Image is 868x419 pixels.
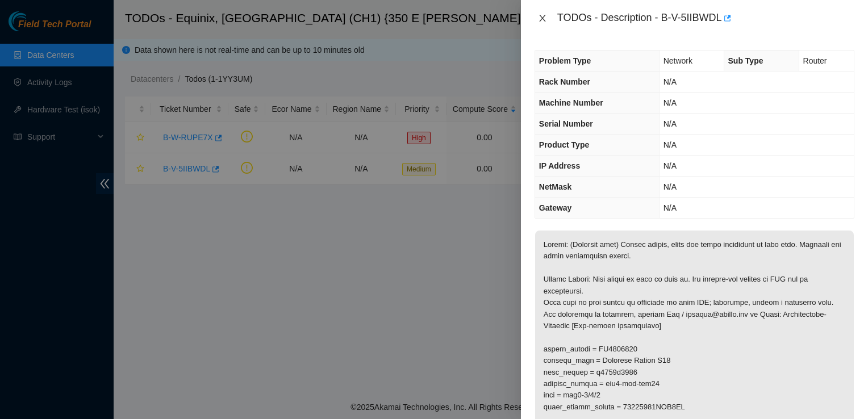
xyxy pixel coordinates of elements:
[539,77,590,86] span: Rack Number
[539,119,593,128] span: Serial Number
[538,14,547,23] span: close
[539,161,580,170] span: IP Address
[557,9,854,27] div: TODOs - Description - B-V-5IIBWDL
[728,56,763,65] span: Sub Type
[539,203,572,212] span: Gateway
[539,98,603,107] span: Machine Number
[663,140,677,149] span: N/A
[539,56,591,65] span: Problem Type
[539,182,572,191] span: NetMask
[535,13,550,24] button: Close
[539,140,589,149] span: Product Type
[663,98,677,107] span: N/A
[663,161,677,170] span: N/A
[803,56,827,65] span: Router
[663,56,692,65] span: Network
[663,119,677,128] span: N/A
[663,182,677,191] span: N/A
[663,203,677,212] span: N/A
[663,77,677,86] span: N/A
